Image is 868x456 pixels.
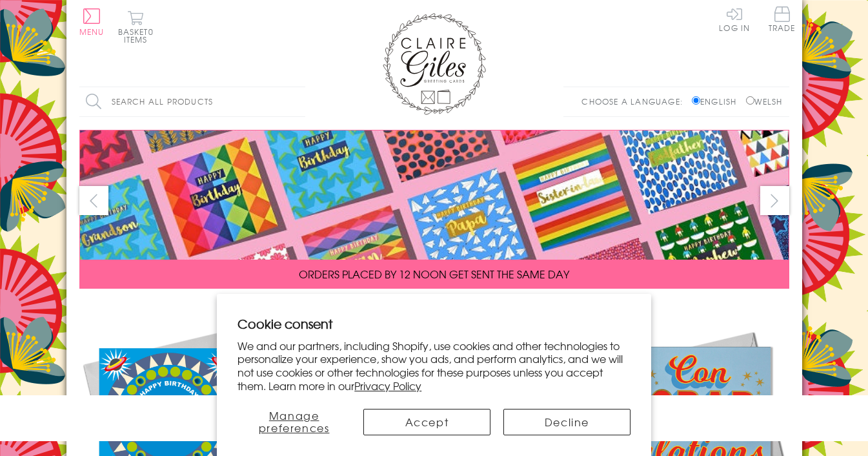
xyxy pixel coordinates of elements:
[692,96,700,105] input: English
[237,315,631,333] h2: Cookie consent
[769,6,796,32] span: Trade
[299,266,569,282] span: ORDERS PLACED BY 12 NOON GET SENT THE SAME DAY
[79,87,305,116] input: Search all products
[354,378,421,393] a: Privacy Policy
[124,26,154,45] span: 0 items
[79,26,105,37] span: Menu
[769,6,796,34] a: Trade
[719,6,750,32] a: Log In
[363,409,490,435] button: Accept
[383,13,486,115] img: Claire Giles Greetings Cards
[79,8,105,36] button: Menu
[259,408,330,435] span: Manage preferences
[79,186,108,215] button: prev
[746,96,754,105] input: Welsh
[746,96,783,107] label: Welsh
[79,298,789,318] div: Carousel Pagination
[292,87,305,116] input: Search
[237,339,631,393] p: We and our partners, including Shopify, use cookies and other technologies to personalize your ex...
[760,186,789,215] button: next
[503,409,631,435] button: Decline
[118,10,154,43] button: Basket0 items
[581,96,689,107] p: Choose a language:
[237,409,350,435] button: Manage preferences
[692,96,743,107] label: English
